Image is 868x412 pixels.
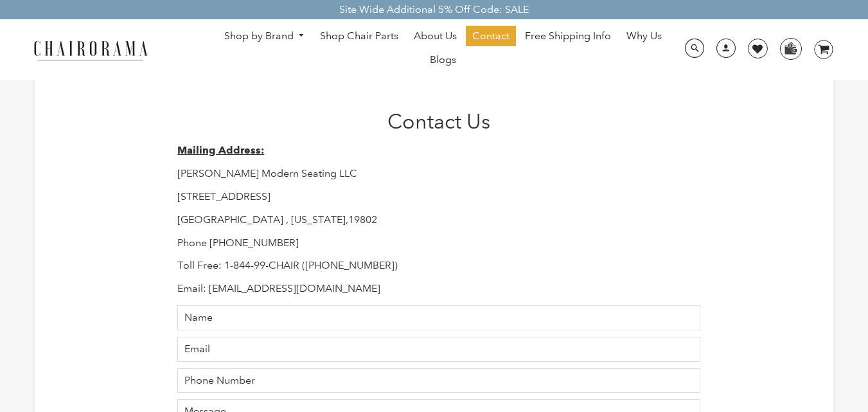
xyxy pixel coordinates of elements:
[620,26,668,46] a: Why Us
[177,305,700,330] input: Name
[177,368,700,393] input: Phone Number
[518,26,617,46] a: Free Shipping Info
[430,53,456,67] span: Blogs
[320,30,398,43] span: Shop Chair Parts
[466,26,516,46] a: Contact
[423,49,463,70] a: Blogs
[26,39,155,61] img: chairorama
[472,30,509,43] span: Contact
[407,26,463,46] a: About Us
[781,39,801,58] img: WhatsApp_Image_2024-07-12_at_16.23.01.webp
[177,259,700,273] p: Toll Free: 1-844-99-CHAIR ([PHONE_NUMBER])
[177,213,700,227] p: [GEOGRAPHIC_DATA] , [US_STATE],19802
[314,26,405,46] a: Shop Chair Parts
[177,237,700,250] p: Phone [PHONE_NUMBER]
[177,190,700,204] p: [STREET_ADDRESS]
[177,337,700,362] input: Email
[218,26,312,46] a: Shop by Brand
[414,30,457,43] span: About Us
[177,167,700,181] p: [PERSON_NAME] Modern Seating LLC
[525,30,611,43] span: Free Shipping Info
[177,109,700,134] h1: Contact Us
[626,30,662,43] span: Why Us
[177,282,700,296] p: Email: [EMAIL_ADDRESS][DOMAIN_NAME]
[209,26,677,73] nav: DesktopNavigation
[177,144,264,156] strong: Mailing Address:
